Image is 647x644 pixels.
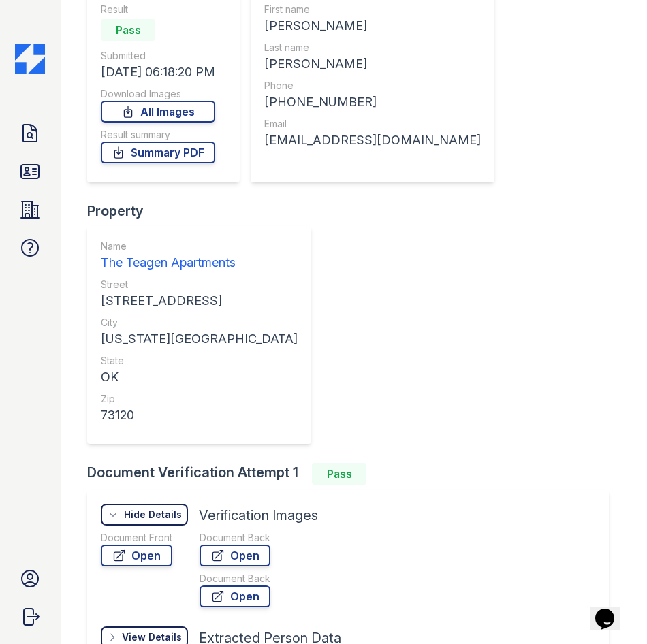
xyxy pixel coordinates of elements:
[101,63,215,82] div: [DATE] 06:18:20 PM
[101,392,298,406] div: Zip
[264,16,481,35] div: [PERSON_NAME]
[15,44,45,74] img: CE_Icon_Blue-c292c112584629df590d857e76928e9f676e5b41ef8f769ba2f05ee15b207248.png
[122,630,182,644] div: View Details
[101,101,215,123] a: All Images
[101,278,298,291] div: Street
[101,240,298,253] div: Name
[200,572,270,585] div: Document Back
[264,54,481,74] div: [PERSON_NAME]
[124,508,182,521] div: Hide Details
[101,142,215,163] a: Summary PDF
[264,131,481,150] div: [EMAIL_ADDRESS][DOMAIN_NAME]
[101,3,215,16] div: Result
[101,291,298,310] div: [STREET_ADDRESS]
[101,368,298,387] div: OK
[101,49,215,63] div: Submitted
[101,354,298,368] div: State
[101,87,215,101] div: Download Images
[200,585,270,607] a: Open
[101,531,172,545] div: Document Front
[199,506,318,525] div: Verification Images
[101,253,298,272] div: The Teagen Apartments
[101,316,298,329] div: City
[101,240,298,272] a: Name The Teagen Apartments
[101,128,215,142] div: Result summary
[590,590,633,630] iframe: chat widget
[264,79,481,93] div: Phone
[264,3,481,16] div: First name
[101,406,298,425] div: 73120
[200,545,270,566] a: Open
[101,329,298,349] div: [US_STATE][GEOGRAPHIC_DATA]
[200,531,270,545] div: Document Back
[264,93,481,112] div: [PHONE_NUMBER]
[264,41,481,54] div: Last name
[87,202,322,221] div: Property
[312,463,366,485] div: Pass
[101,545,172,566] a: Open
[87,463,620,485] div: Document Verification Attempt 1
[264,117,481,131] div: Email
[101,19,155,41] div: Pass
